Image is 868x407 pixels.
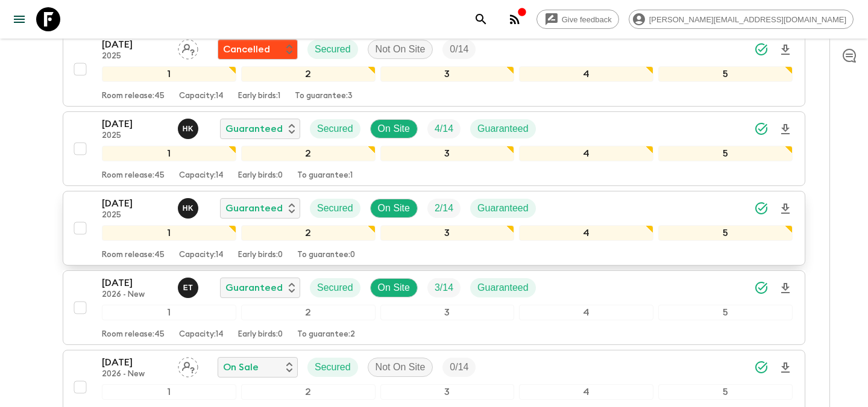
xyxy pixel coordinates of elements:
[102,92,165,101] p: Room release: 45
[435,201,453,216] p: 2 / 14
[238,250,283,260] p: Early birds: 0
[368,40,433,59] div: Not On Site
[102,171,165,181] p: Room release: 45
[310,199,360,218] div: Secured
[178,43,198,52] span: Assign pack leader
[315,42,351,57] p: Secured
[368,358,433,377] div: Not On Site
[658,225,793,241] div: 5
[754,42,769,57] svg: Synced Successfully
[778,202,793,216] svg: Download Onboarding
[297,250,355,260] p: To guarantee: 0
[477,122,529,136] p: Guaranteed
[238,330,283,340] p: Early birds: 0
[178,119,201,139] button: HK
[519,66,653,82] div: 4
[102,146,236,161] div: 1
[297,171,353,181] p: To guarantee: 1
[370,199,418,218] div: On Site
[519,305,653,320] div: 4
[178,202,201,211] span: Hanna Kristín Másdóttir
[629,10,854,29] div: [PERSON_NAME][EMAIL_ADDRESS][DOMAIN_NAME]
[223,360,259,374] p: On Sale
[178,198,201,219] button: HK
[477,281,529,295] p: Guaranteed
[179,250,224,260] p: Capacity: 14
[442,40,476,59] div: Trip Fill
[778,281,793,296] svg: Download Onboarding
[315,360,351,374] p: Secured
[102,305,236,320] div: 1
[317,201,353,216] p: Secured
[102,131,168,141] p: 2025
[178,122,201,132] span: Hanna Kristín Másdóttir
[380,225,515,241] div: 3
[754,201,769,216] svg: Synced Successfully
[378,122,410,136] p: On Site
[102,276,168,290] p: [DATE]
[241,305,376,320] div: 2
[310,278,360,297] div: Secured
[378,201,410,216] p: On Site
[317,281,353,295] p: Secured
[658,305,793,320] div: 5
[183,124,194,134] p: H K
[435,281,453,295] p: 3 / 14
[102,117,168,131] p: [DATE]
[435,122,453,136] p: 4 / 14
[102,66,236,82] div: 1
[63,191,805,266] button: [DATE]2025Hanna Kristín MásdóttirGuaranteedSecuredOn SiteTrip FillGuaranteed12345Room release:45C...
[450,42,468,57] p: 0 / 14
[102,384,236,400] div: 1
[427,199,461,218] div: Trip Fill
[218,39,298,60] div: Flash Pack cancellation
[376,360,426,374] p: Not On Site
[63,111,805,186] button: [DATE]2025Hanna Kristín MásdóttirGuaranteedSecuredOn SiteTrip FillGuaranteed12345Room release:45C...
[178,361,198,370] span: Assign pack leader
[225,122,283,136] p: Guaranteed
[442,358,476,377] div: Trip Fill
[63,270,805,345] button: [DATE]2026 - NewEsther ThorvaldsGuaranteedSecuredOn SiteTrip FillGuaranteed12345Room release:45Ca...
[295,92,353,101] p: To guarantee: 3
[178,278,201,298] button: ET
[658,146,793,161] div: 5
[310,119,360,138] div: Secured
[7,7,31,31] button: menu
[754,360,769,374] svg: Synced Successfully
[380,384,515,400] div: 3
[427,278,461,297] div: Trip Fill
[778,122,793,137] svg: Download Onboarding
[102,330,165,340] p: Room release: 45
[179,92,224,101] p: Capacity: 14
[241,384,376,400] div: 2
[380,146,515,161] div: 3
[536,10,619,29] a: Give feedback
[380,305,515,320] div: 3
[555,15,618,24] span: Give feedback
[378,281,410,295] p: On Site
[102,52,168,61] p: 2025
[643,15,853,24] span: [PERSON_NAME][EMAIL_ADDRESS][DOMAIN_NAME]
[238,171,283,181] p: Early birds: 0
[179,171,224,181] p: Capacity: 14
[754,281,769,295] svg: Synced Successfully
[183,283,193,293] p: E T
[297,330,355,340] p: To guarantee: 2
[178,281,201,291] span: Esther Thorvalds
[376,42,426,57] p: Not On Site
[380,66,515,82] div: 3
[370,119,418,138] div: On Site
[179,330,224,340] p: Capacity: 14
[658,66,793,82] div: 5
[754,122,769,136] svg: Synced Successfully
[102,250,165,260] p: Room release: 45
[102,290,168,300] p: 2026 - New
[241,66,376,82] div: 2
[102,196,168,211] p: [DATE]
[307,40,358,59] div: Secured
[223,42,270,57] p: Cancelled
[102,355,168,370] p: [DATE]
[427,119,461,138] div: Trip Fill
[307,358,358,377] div: Secured
[102,211,168,220] p: 2025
